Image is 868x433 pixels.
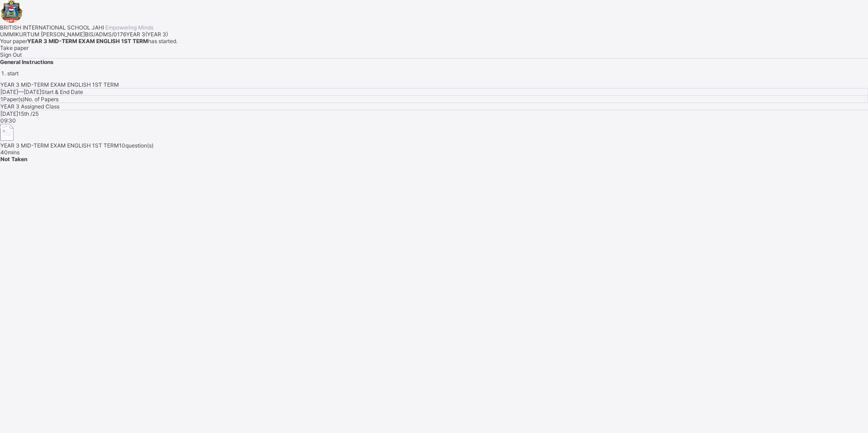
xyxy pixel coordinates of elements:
[0,117,16,124] span: 09:30
[0,110,39,117] span: [DATE] 15th /25
[0,96,25,103] span: 1 Paper(s)
[0,103,21,110] span: YEAR 3
[0,124,14,141] img: take_paper.cd97e1aca70de81545fe8e300f84619e.svg
[0,81,119,88] span: YEAR 3 MID-TERM EXAM ENGLISH 1ST TERM
[0,142,119,149] span: YEAR 3 MID-TERM EXAM ENGLISH 1ST TERM
[25,96,59,103] span: No. of Papers
[27,38,148,44] b: YEAR 3 MID-TERM EXAM ENGLISH 1ST TERM
[0,89,41,95] span: [DATE] — [DATE]
[0,149,20,156] span: 40 mins
[119,142,153,149] span: 10 question(s)
[7,70,19,77] span: start
[85,31,126,38] span: BIS/ADMS/0176
[0,156,27,162] span: Not Taken
[41,89,83,95] span: Start & End Date
[21,103,59,110] span: Assigned Class
[104,24,153,31] span: Empowering Minds
[126,31,168,38] span: YEAR 3 ( YEAR 3 )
